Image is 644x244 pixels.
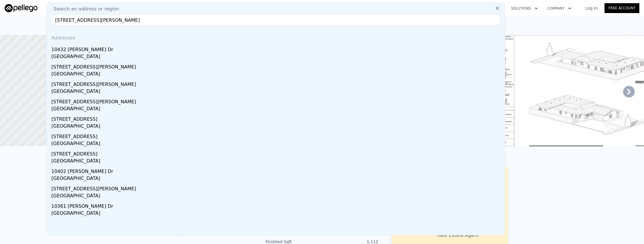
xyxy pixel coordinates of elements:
a: Log In [578,5,605,11]
button: Solutions [506,3,543,14]
div: [GEOGRAPHIC_DATA] [51,88,503,96]
span: Search an address or region [49,6,119,12]
div: [GEOGRAPHIC_DATA] [51,175,503,183]
div: [STREET_ADDRESS][PERSON_NAME] [51,79,503,88]
div: 10432 [PERSON_NAME] Dr [51,44,503,53]
div: [GEOGRAPHIC_DATA] [51,158,503,166]
div: [GEOGRAPHIC_DATA] [51,192,503,200]
div: [GEOGRAPHIC_DATA] [51,53,503,61]
a: Free Account [605,3,639,13]
div: Real Estate Agent [437,232,479,239]
input: Enter an address, city, region, neighborhood or zip code [51,15,500,25]
div: [STREET_ADDRESS] [51,148,503,158]
div: [STREET_ADDRESS][PERSON_NAME] [51,96,503,105]
div: [STREET_ADDRESS] [51,131,503,140]
div: [STREET_ADDRESS][PERSON_NAME] [51,183,503,192]
div: [GEOGRAPHIC_DATA] [51,105,503,113]
div: [GEOGRAPHIC_DATA] [51,140,503,148]
div: [GEOGRAPHIC_DATA] [51,210,503,218]
div: Addresses [49,30,503,44]
div: [GEOGRAPHIC_DATA] [51,71,503,79]
div: 10402 [PERSON_NAME] Dr [51,166,503,175]
div: 10361 [PERSON_NAME] Dr [51,200,503,210]
img: Pellego [5,4,37,12]
button: Company [543,3,576,14]
div: [STREET_ADDRESS] [51,113,503,123]
div: [GEOGRAPHIC_DATA] [51,123,503,131]
div: [STREET_ADDRESS][PERSON_NAME] [51,61,503,71]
